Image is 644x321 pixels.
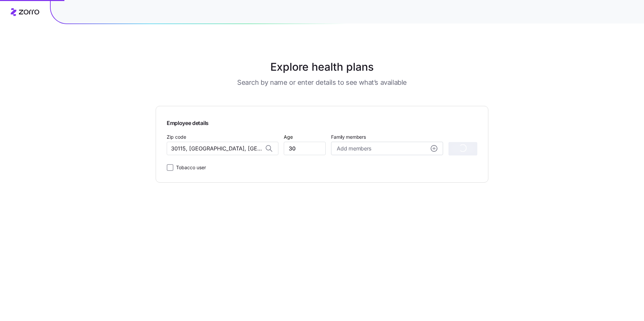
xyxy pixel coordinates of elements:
input: Zip code [167,142,278,155]
span: Employee details [167,117,209,127]
button: Add membersadd icon [331,142,443,155]
h3: Search by name or enter details to see what’s available [237,78,407,87]
label: Age [284,133,293,141]
span: Family members [331,134,443,140]
span: Add members [337,144,371,153]
h1: Explore health plans [172,59,472,75]
label: Tobacco user [173,164,206,172]
label: Zip code [167,133,186,141]
input: Age [284,142,326,155]
svg: add icon [431,145,437,152]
